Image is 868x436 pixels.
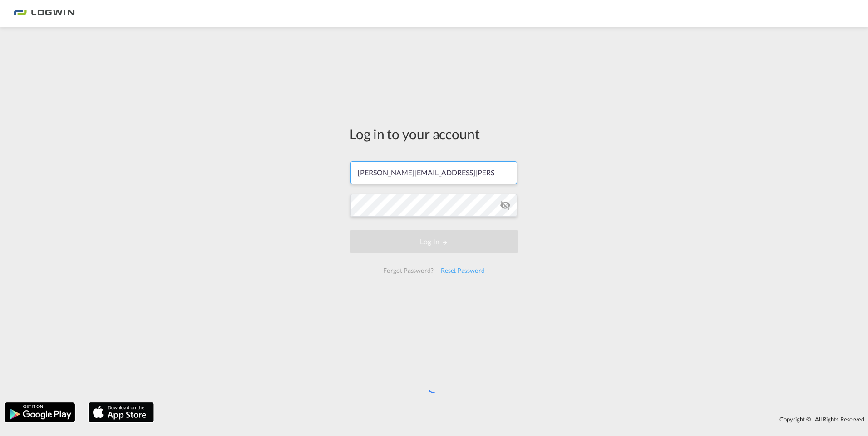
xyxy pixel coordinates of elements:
[14,4,75,24] img: bc73a0e0d8c111efacd525e4c8ad7d32.png
[437,262,488,279] div: Reset Password
[158,412,868,427] div: Copyright © . All Rights Reserved
[500,200,511,211] md-icon: icon-eye-off
[380,262,437,279] div: Forgot Password?
[350,161,517,184] input: Enter email/phone number
[88,402,155,423] img: apple.png
[4,402,76,423] img: google.png
[350,230,518,253] button: LOGIN
[350,124,518,143] div: Log in to your account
